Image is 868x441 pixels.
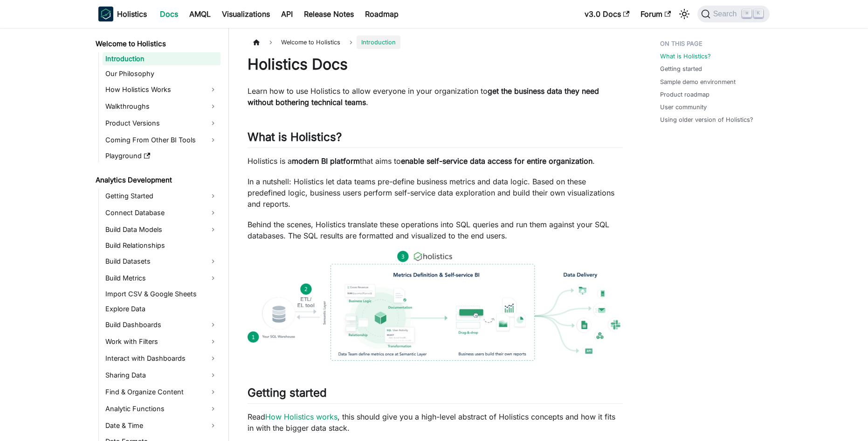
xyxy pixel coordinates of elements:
a: Analytics Development [93,174,220,187]
nav: Breadcrumbs [248,35,623,49]
a: Date & Time [103,418,220,433]
a: User community [660,103,707,112]
span: Introduction [357,35,400,49]
a: Interact with Dashboards [103,351,220,366]
a: Playground [103,149,220,162]
span: Welcome to Holistics [276,35,345,49]
a: Release Notes [298,7,359,21]
p: In a nutshell: Holistics let data teams pre-define business metrics and data logic. Based on thes... [248,176,623,210]
a: v3.0 Docs [579,7,635,21]
a: Docs [154,7,184,21]
p: Behind the scenes, Holistics translate these operations into SQL queries and run them against you... [248,219,623,241]
a: Build Relationships [103,239,220,252]
a: Using older version of Holistics? [660,115,753,124]
strong: modern BI platform [292,156,360,166]
a: Sharing Data [103,368,220,383]
a: Coming From Other BI Tools [103,133,220,147]
a: Walkthroughs [103,99,220,114]
a: AMQL [184,7,216,21]
button: Search (Command+K) [697,6,770,22]
a: Import CSV & Google Sheets [103,287,220,301]
a: Forum [635,7,676,21]
kbd: K [754,9,763,18]
a: Build Metrics [103,271,220,286]
a: HolisticsHolistics [98,7,147,21]
a: Build Data Models [103,222,220,237]
a: API [276,7,298,21]
button: Switch between dark and light mode (currently light mode) [677,7,692,21]
a: Introduction [103,52,220,65]
b: Holistics [117,8,147,20]
a: Home page [248,35,265,49]
img: Holistics [98,7,113,21]
kbd: ⌘ [742,9,751,18]
a: Build Datasets [103,254,220,269]
strong: enable self-service data access for entire organization [401,156,592,166]
h2: Getting started [248,386,623,404]
img: How Holistics fits in your Data Stack [248,251,623,361]
p: Learn how to use Holistics to allow everyone in your organization to . [248,85,623,108]
a: How Holistics Works [103,82,220,97]
a: Work with Filters [103,334,220,349]
h1: Holistics Docs [248,55,623,74]
h2: What is Holistics? [248,130,623,148]
p: Holistics is a that aims to . [248,155,623,167]
a: Analytic Functions [103,401,220,416]
a: What is Holistics? [660,52,711,61]
a: Getting started [660,64,702,73]
a: How Holistics works [265,412,338,421]
a: Build Dashboards [103,317,220,332]
a: Find & Organize Content [103,385,220,399]
a: Product Versions [103,116,220,131]
a: Product roadmap [660,90,710,99]
a: Roadmap [359,7,404,21]
a: Explore Data [103,302,220,315]
a: Our Philosophy [103,67,220,80]
a: Visualizations [216,7,276,21]
span: Search [710,10,743,18]
a: Getting Started [103,189,220,203]
nav: Docs sidebar [89,28,229,441]
p: Read , this should give you a high-level abstract of Holistics concepts and how it fits in with t... [248,411,623,434]
a: Welcome to Holistics [93,37,220,50]
a: Connect Database [103,205,220,220]
a: Sample demo environment [660,77,736,86]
